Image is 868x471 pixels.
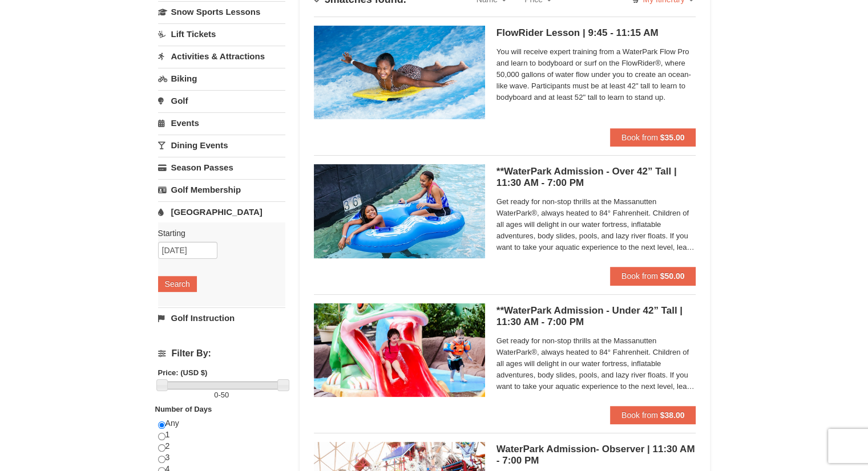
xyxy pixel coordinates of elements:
a: Golf Membership [158,179,285,200]
h5: **WaterPark Admission - Over 42” Tall | 11:30 AM - 7:00 PM [496,166,696,189]
a: Snow Sports Lessons [158,1,285,22]
img: 6619917-720-80b70c28.jpg [314,164,485,258]
button: Book from $50.00 [610,267,696,285]
strong: Number of Days [155,405,212,413]
span: You will receive expert training from a WaterPark Flow Pro and learn to bodyboard or surf on the ... [496,46,696,103]
strong: $38.00 [660,411,685,420]
a: Dining Events [158,135,285,156]
img: 6619917-732-e1c471e4.jpg [314,303,485,397]
a: Lift Tickets [158,23,285,44]
span: Book from [621,411,658,420]
button: Book from $35.00 [610,128,696,147]
a: Season Passes [158,157,285,178]
h5: **WaterPark Admission - Under 42” Tall | 11:30 AM - 7:00 PM [496,305,696,328]
a: Events [158,112,285,133]
span: 50 [221,391,229,399]
button: Book from $38.00 [610,406,696,424]
a: Activities & Attractions [158,46,285,67]
span: Book from [621,133,658,142]
span: Get ready for non-stop thrills at the Massanutten WaterPark®, always heated to 84° Fahrenheit. Ch... [496,196,696,253]
strong: Price: (USD $) [158,368,208,377]
span: Book from [621,271,658,281]
a: [GEOGRAPHIC_DATA] [158,201,285,222]
label: Starting [158,228,277,239]
a: Golf [158,90,285,111]
span: Get ready for non-stop thrills at the Massanutten WaterPark®, always heated to 84° Fahrenheit. Ch... [496,335,696,392]
label: - [158,389,285,401]
strong: $35.00 [660,133,685,142]
a: Golf Instruction [158,307,285,328]
span: 0 [214,391,218,399]
a: Biking [158,68,285,89]
img: 6619917-216-363963c7.jpg [314,26,485,119]
h5: FlowRider Lesson | 9:45 - 11:15 AM [496,27,696,39]
h4: Filter By: [158,348,285,359]
strong: $50.00 [660,271,685,281]
button: Search [158,276,197,292]
h5: WaterPark Admission- Observer | 11:30 AM - 7:00 PM [496,444,696,466]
